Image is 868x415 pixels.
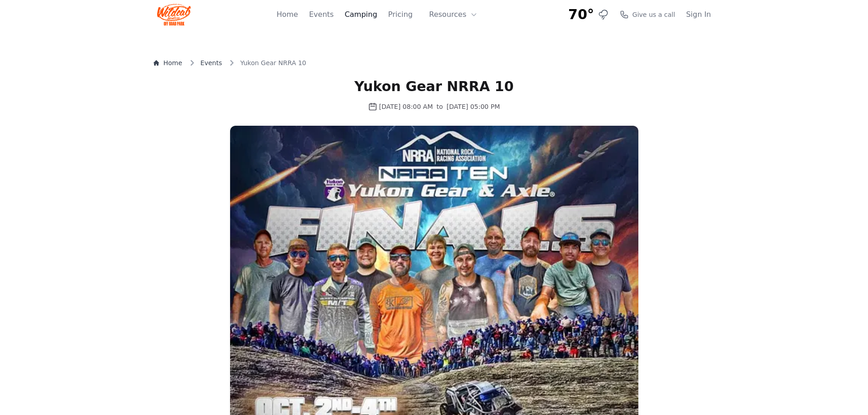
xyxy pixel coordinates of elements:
a: Events [200,58,222,67]
time: [DATE] 08:00 AM [379,102,433,111]
a: Give us a call [620,10,675,19]
a: Home [277,9,298,20]
img: Wildcat Logo [157,4,191,26]
time: [DATE] 05:00 PM [447,102,500,111]
a: Events [309,9,334,20]
span: 70° [568,6,594,23]
h1: Yukon Gear NRRA 10 [230,78,638,95]
a: Pricing [388,9,413,20]
a: Sign In [686,9,711,20]
span: Yukon Gear NRRA 10 [240,58,306,67]
span: Give us a call [632,10,675,19]
a: Home [154,58,182,67]
a: Camping [344,9,377,20]
button: Resources [424,5,483,24]
nav: Breadcrumb [154,58,715,67]
span: to [437,102,443,111]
